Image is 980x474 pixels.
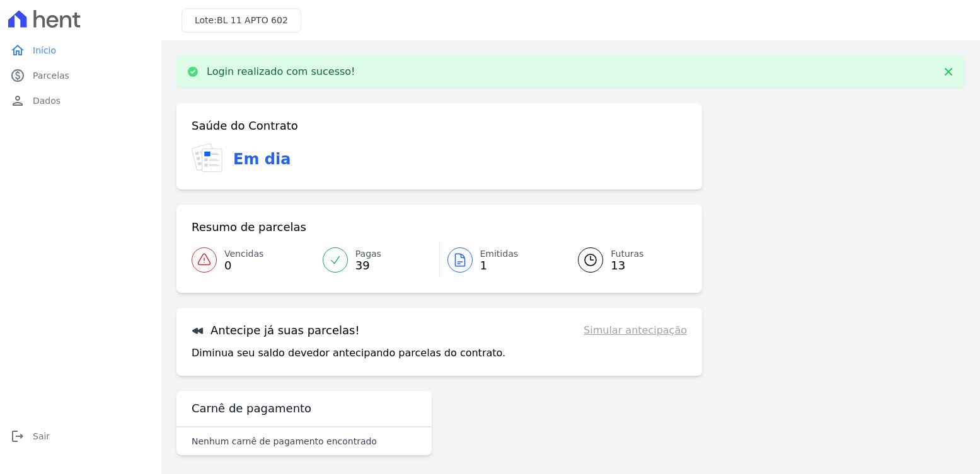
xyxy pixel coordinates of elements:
p: Nenhum carnê de pagamento encontrado [192,435,377,448]
span: Vencidas [224,247,263,261]
h3: Carnê de pagamento [192,401,311,416]
span: Futuras [611,247,643,261]
span: 13 [611,261,643,271]
span: Dados [33,94,61,107]
span: Pagas [355,247,381,261]
span: Início [33,44,56,57]
p: Diminua seu saldo devedor antecipando parcelas do contrato. [192,346,505,361]
h3: Em dia [233,148,291,171]
i: person [10,93,25,108]
p: Login realizado com sucesso! [207,65,355,78]
span: Sair [33,430,50,443]
h3: Resumo de parcelas [192,220,306,235]
span: Emitidas [480,247,519,261]
i: home [10,43,25,58]
a: Simular antecipação [584,323,687,338]
i: logout [10,429,25,444]
a: personDados [5,88,156,113]
span: 1 [480,261,519,271]
a: Vencidas 0 [192,242,315,278]
h3: Lote: [195,14,288,27]
span: 39 [355,261,381,271]
h3: Saúde do Contrato [192,118,298,133]
h3: Antecipe já suas parcelas! [192,323,360,338]
a: Futuras 13 [563,242,687,278]
span: Parcelas [33,69,69,82]
i: paid [10,68,25,83]
a: Emitidas 1 [440,242,563,278]
a: Pagas 39 [315,242,439,278]
span: BL 11 APTO 602 [217,15,288,25]
a: paidParcelas [5,63,156,88]
a: logoutSair [5,424,156,449]
span: 0 [224,261,263,271]
a: homeInício [5,38,156,63]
